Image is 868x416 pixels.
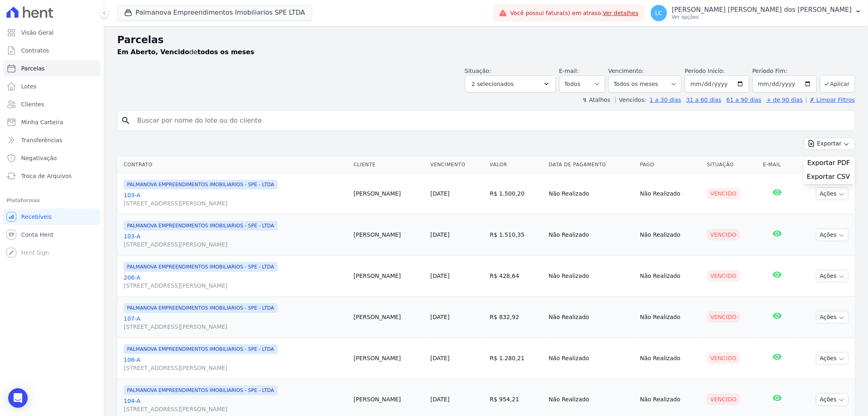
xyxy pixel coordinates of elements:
[124,385,278,395] span: PALMANOVA EMPREENDIMENTOS IMOBILIARIOS - SPE - LTDA
[603,10,638,16] a: Ver detalhes
[545,173,636,214] td: Não Realizado
[350,156,427,173] th: Cliente
[117,5,312,20] button: Palmanova Empreendimentos Imobiliarios SPE LTDA
[117,156,350,173] th: Contrato
[350,173,427,214] td: [PERSON_NAME]
[760,156,795,173] th: E-mail
[117,48,189,56] strong: Em Aberto, Vencido
[608,68,644,74] label: Vencimento:
[3,209,101,225] a: Recebíveis
[431,355,450,361] a: [DATE]
[3,132,101,148] a: Transferências
[545,214,636,255] td: Não Realizado
[726,97,761,103] a: 61 a 90 dias
[3,24,101,41] a: Visão Geral
[487,297,546,338] td: R$ 832,92
[545,338,636,379] td: Não Realizado
[465,68,491,74] label: Situação:
[124,180,278,189] span: PALMANOVA EMPREENDIMENTOS IMOBILIARIOS - SPE - LTDA
[686,97,721,103] a: 31 a 60 dias
[704,156,760,173] th: Situação
[124,344,278,354] span: PALMANOVA EMPREENDIMENTOS IMOBILIARIOS - SPE - LTDA
[637,173,704,214] td: Não Realizado
[487,156,546,173] th: Valor
[350,297,427,338] td: [PERSON_NAME]
[559,68,579,74] label: E-mail:
[427,156,487,173] th: Vencimento
[3,227,101,243] a: Conta Hent
[132,112,851,129] input: Buscar por nome do lote ou do cliente
[8,388,28,408] div: Open Intercom Messenger
[21,231,53,239] span: Conta Hent
[545,297,636,338] td: Não Realizado
[3,60,101,77] a: Parcelas
[21,136,62,144] span: Transferências
[816,270,848,282] button: Ações
[124,199,347,207] span: [STREET_ADDRESS][PERSON_NAME]
[707,394,740,405] div: Vencido
[767,97,803,103] a: + de 90 dias
[124,397,347,413] a: 104-A[STREET_ADDRESS][PERSON_NAME]
[21,46,49,55] span: Contratos
[820,75,855,92] button: Aplicar
[21,29,54,37] span: Visão Geral
[816,393,848,406] button: Ações
[510,9,638,18] span: Você possui fatura(s) em atraso.
[487,214,546,255] td: R$ 1.510,35
[21,64,45,73] span: Parcelas
[124,315,347,331] a: 107-A[STREET_ADDRESS][PERSON_NAME]
[707,311,740,323] div: Vencido
[487,173,546,214] td: R$ 1.500,20
[545,156,636,173] th: Data de Pagamento
[124,240,347,249] span: [STREET_ADDRESS][PERSON_NAME]
[117,47,254,57] p: de
[685,68,725,74] label: Período Inicío:
[124,303,278,313] span: PALMANOVA EMPREENDIMENTOS IMOBILIARIOS - SPE - LTDA
[804,137,855,150] button: Exportar
[431,273,450,279] a: [DATE]
[350,214,427,255] td: [PERSON_NAME]
[582,97,610,103] label: ↯ Atalhos
[21,213,52,221] span: Recebíveis
[117,33,855,47] h2: Parcelas
[707,270,740,282] div: Vencido
[816,229,848,241] button: Ações
[21,154,57,162] span: Negativação
[124,282,347,290] span: [STREET_ADDRESS][PERSON_NAME]
[615,97,646,103] label: Vencidos:
[124,323,347,331] span: [STREET_ADDRESS][PERSON_NAME]
[350,338,427,379] td: [PERSON_NAME]
[124,273,347,290] a: 206-A[STREET_ADDRESS][PERSON_NAME]
[124,405,347,413] span: [STREET_ADDRESS][PERSON_NAME]
[21,172,72,180] span: Troca de Arquivos
[124,364,347,372] span: [STREET_ADDRESS][PERSON_NAME]
[637,156,704,173] th: Pago
[3,78,101,95] a: Lotes
[124,356,347,372] a: 106-A[STREET_ADDRESS][PERSON_NAME]
[707,352,740,364] div: Vencido
[672,6,852,14] p: [PERSON_NAME] [PERSON_NAME] dos [PERSON_NAME]
[637,214,704,255] td: Não Realizado
[121,116,131,125] i: search
[124,221,278,231] span: PALMANOVA EMPREENDIMENTOS IMOBILIARIOS - SPE - LTDA
[472,79,514,89] span: 2 selecionados
[644,2,868,24] button: LC [PERSON_NAME] [PERSON_NAME] dos [PERSON_NAME] Ver opções
[3,168,101,184] a: Troca de Arquivos
[7,196,97,205] div: Plataformas
[465,75,556,92] button: 2 selecionados
[707,229,740,240] div: Vencido
[3,96,101,112] a: Clientes
[431,314,450,320] a: [DATE]
[124,191,347,207] a: 103-A[STREET_ADDRESS][PERSON_NAME]
[197,48,254,56] strong: todos os meses
[816,352,848,365] button: Ações
[431,190,450,197] a: [DATE]
[650,97,681,103] a: 1 a 30 dias
[431,396,450,403] a: [DATE]
[816,311,848,324] button: Ações
[21,100,44,108] span: Clientes
[655,10,662,16] span: LC
[807,173,852,183] a: Exportar CSV
[637,297,704,338] td: Não Realizado
[3,42,101,59] a: Contratos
